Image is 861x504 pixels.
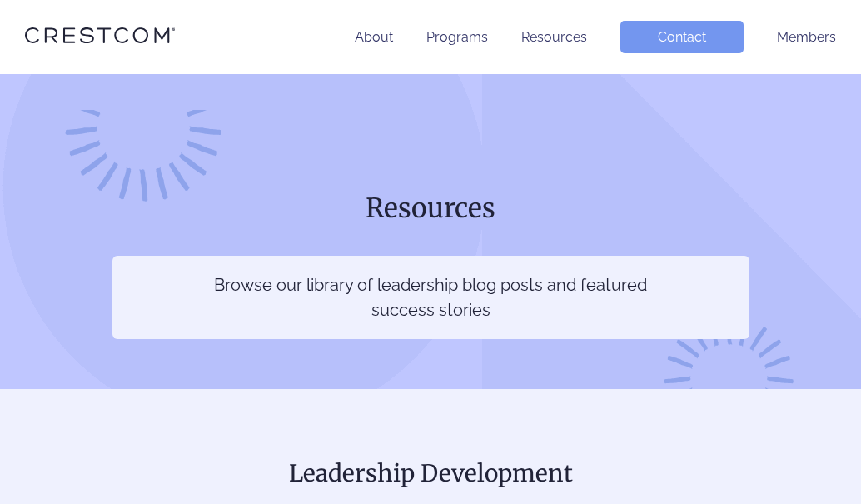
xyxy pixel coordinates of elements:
[355,29,393,45] a: About
[777,29,836,45] a: Members
[213,272,649,322] p: Browse our library of leadership blog posts and featured success stories
[620,21,744,53] a: Contact
[426,29,488,45] a: Programs
[25,456,836,491] h2: Leadership Development
[521,29,587,45] a: Resources
[112,191,749,226] h1: Resources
